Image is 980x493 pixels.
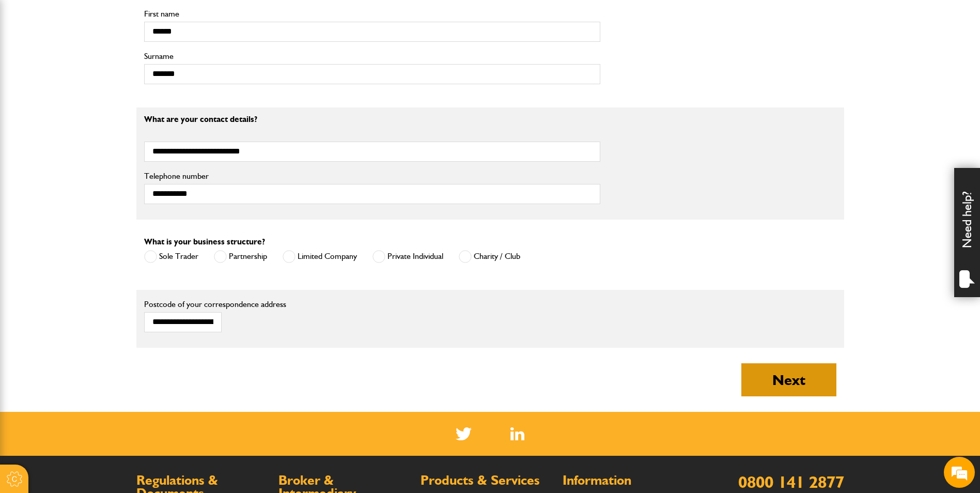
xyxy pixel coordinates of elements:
label: Surname [144,52,600,60]
label: First name [144,10,600,18]
label: Postcode of your correspondence address [144,300,302,309]
img: Twitter [456,427,472,440]
label: Telephone number [144,172,600,180]
label: What is your business structure? [144,238,265,246]
label: Partnership [214,250,267,263]
em: Start Chat [141,318,188,332]
a: LinkedIn [510,427,524,440]
label: Sole Trader [144,250,198,263]
div: Chat with us now [54,58,174,71]
div: Need help? [954,168,980,297]
textarea: Type your message and hit 'Enter' [13,187,189,310]
input: Enter your phone number [13,157,189,179]
input: Enter your last name [13,96,189,118]
label: Private Individual [372,250,443,263]
label: Limited Company [283,250,357,263]
input: Enter your email address [13,126,189,149]
p: What are your contact details? [144,115,600,124]
img: d_20077148190_company_1631870298795_20077148190 [18,57,43,72]
button: Next [741,363,836,396]
label: Charity / Club [459,250,520,263]
a: 0800 141 2877 [738,472,844,492]
h2: Products & Services [421,474,552,487]
img: Linked In [510,427,524,440]
h2: Information [563,474,694,487]
div: Minimize live chat window [169,5,194,30]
